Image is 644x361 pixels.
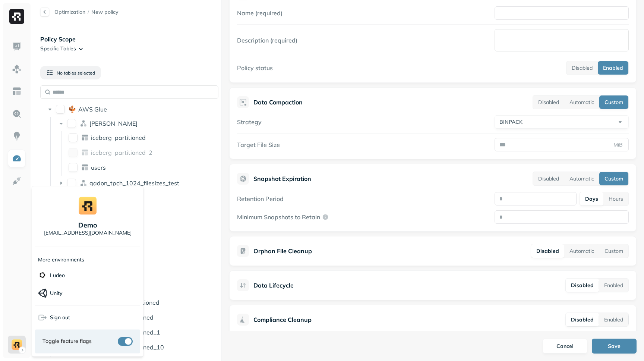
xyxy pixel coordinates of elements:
[50,271,65,279] p: Ludeo
[38,256,84,263] p: More environments
[44,229,132,236] p: [EMAIL_ADDRESS][DOMAIN_NAME]
[78,221,97,229] p: demo
[38,289,47,298] img: Unity
[50,289,62,296] p: Unity
[42,338,92,345] span: Toggle feature flags
[79,197,97,215] img: demo
[38,271,47,280] img: Ludeo
[50,314,70,321] span: Sign out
